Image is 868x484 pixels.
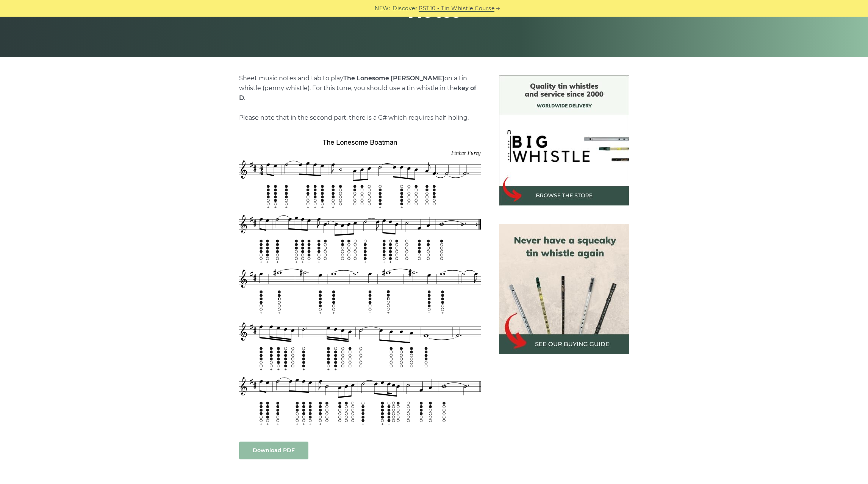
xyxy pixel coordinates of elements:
strong: The Lonesome [PERSON_NAME] [343,75,444,82]
img: Lonesome Boatman Tin Whistle Tab & Sheet Music [239,138,481,426]
span: NEW: [375,4,390,13]
a: PST10 - Tin Whistle Course [419,4,494,13]
strong: key of D [239,84,476,101]
img: tin whistle buying guide [499,224,629,354]
img: BigWhistle Tin Whistle Store [499,75,629,206]
span: Discover [393,4,418,13]
a: Download PDF [239,442,308,459]
p: Sheet music notes and tab to play on a tin whistle (penny whistle). For this tune, you should use... [239,73,481,123]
